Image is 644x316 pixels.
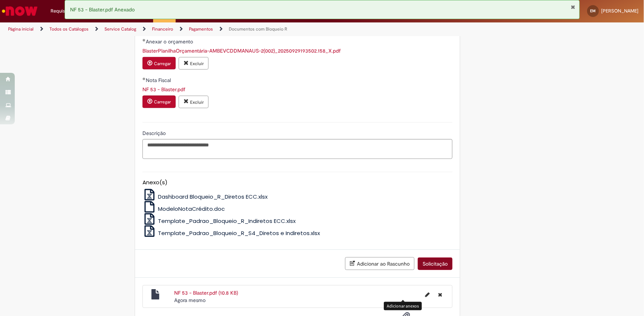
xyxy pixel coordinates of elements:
span: Template_Padrao_Bloqueio_R_Indiretos ECC.xlsx [158,217,296,225]
span: Descrição [142,130,167,137]
a: Pagamentos [189,26,213,32]
button: Excluir NF 53 - Blaster.pdf [434,289,447,301]
a: Dashboard Bloqueio_R_Diretos ECC.xlsx [142,193,268,200]
span: Obrigatório Preenchido [142,39,146,42]
small: Excluir [190,61,204,67]
a: Template_Padrao_Bloqueio_R_Indiretos ECC.xlsx [142,217,296,225]
a: Financeiro [152,26,173,32]
span: Dashboard Bloqueio_R_Diretos ECC.xlsx [158,193,268,200]
button: Excluir anexo NF 53 - Blaster.pdf [179,96,209,108]
span: Agora mesmo [174,297,206,303]
a: Download de BlasterPlanilhaOrçamentária-AMBEVCDDMANAUS-2(002)_20250929193502.158_X.pdf [142,47,341,54]
textarea: Descrição [142,139,452,159]
span: Nota Fiscal [146,77,172,84]
a: Download de NF 53 - Blaster.pdf [142,86,185,93]
button: Solicitação [418,258,452,270]
a: Template_Padrao_Bloqueio_R_S4_Diretos e Indiretos.xlsx [142,229,320,237]
button: Adicionar ao Rascunho [345,257,414,270]
div: Adicionar anexos [384,302,422,310]
a: NF 53 - Blaster.pdf (10.8 KB) [174,290,238,296]
span: NF 53 - Blaster.pdf Anexado [70,6,135,13]
button: Carregar anexo de Anexar o orçamento Required [142,57,176,70]
a: Página inicial [8,26,34,32]
button: Excluir anexo BlasterPlanilhaOrçamentária-AMBEVCDDMANAUS-2(002)_20250929193502.158_X.pdf [179,57,209,70]
ul: Trilhas de página [6,22,424,36]
a: ModeloNotaCrédito.doc [142,205,225,213]
span: Template_Padrao_Bloqueio_R_S4_Diretos e Indiretos.xlsx [158,229,320,237]
img: ServiceNow [1,4,39,18]
small: Carregar [154,61,171,67]
span: [PERSON_NAME] [601,8,638,14]
button: Fechar Notificação [571,4,576,10]
button: Carregar anexo de Nota Fiscal Required [142,96,176,108]
button: Editar nome de arquivo NF 53 - Blaster.pdf [421,289,434,301]
a: Documentos com Bloqueio R [229,26,287,32]
a: Service Catalog [104,26,136,32]
time: 29/09/2025 16:36:16 [174,297,206,303]
h5: Anexo(s) [142,180,452,186]
span: EM [590,8,596,13]
span: Requisições [51,7,76,15]
small: Carregar [154,99,171,105]
small: Excluir [190,99,204,105]
span: ModeloNotaCrédito.doc [158,205,225,213]
a: Todos os Catálogos [49,26,89,32]
span: Obrigatório Preenchido [142,77,146,80]
span: Anexar o orçamento [146,38,194,45]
